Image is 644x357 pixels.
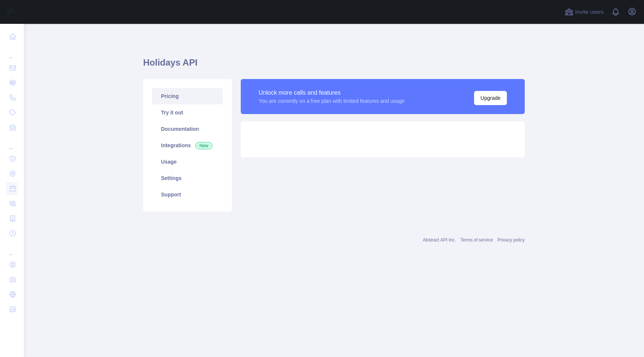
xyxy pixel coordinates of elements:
div: ... [6,241,18,256]
div: You are currently on a free plan with limited features and usage [259,97,405,105]
span: Invite users [575,8,604,16]
a: Try it out [152,104,223,121]
a: Support [152,186,223,203]
span: New [195,142,212,149]
a: Abstract API Inc. [423,237,456,243]
a: Settings [152,170,223,186]
a: Pricing [152,88,223,104]
div: Unlock more calls and features [259,88,405,97]
button: Invite users [563,6,605,18]
a: Terms of service [460,237,493,243]
button: Upgrade [474,91,507,105]
a: Documentation [152,121,223,137]
h1: Holidays API [143,57,525,75]
div: ... [6,136,18,151]
a: Integrations New [152,137,223,154]
div: ... [6,45,18,60]
a: Usage [152,154,223,170]
a: Privacy policy [498,237,525,243]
